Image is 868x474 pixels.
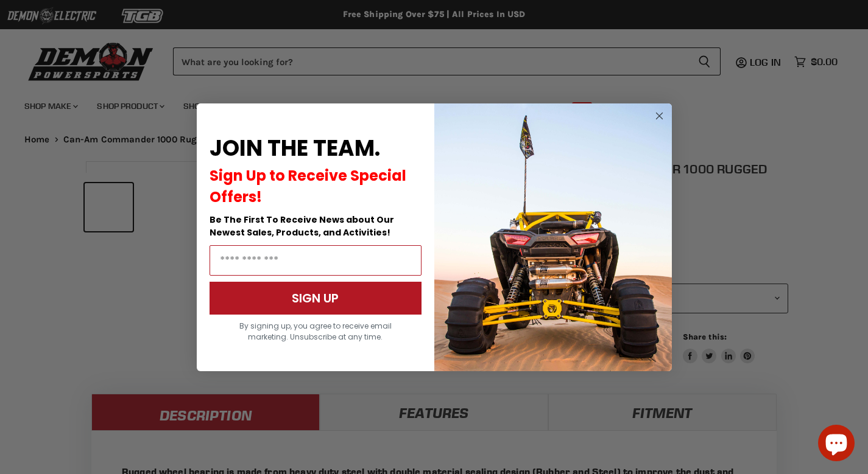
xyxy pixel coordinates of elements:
[210,214,394,239] span: Be The First To Receive News about Our Newest Sales, Products, and Activities!
[814,425,858,464] inbox-online-store-chat: Shopify online store chat
[239,321,392,342] span: By signing up, you agree to receive email marketing. Unsubscribe at any time.
[210,166,406,207] span: Sign Up to Receive Special Offers!
[652,108,667,124] button: Close dialog
[210,133,380,164] span: JOIN THE TEAM.
[210,245,422,276] input: Email Address
[434,103,672,371] img: a9095488-b6e7-41ba-879d-588abfab540b.jpeg
[210,282,422,315] button: SIGN UP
